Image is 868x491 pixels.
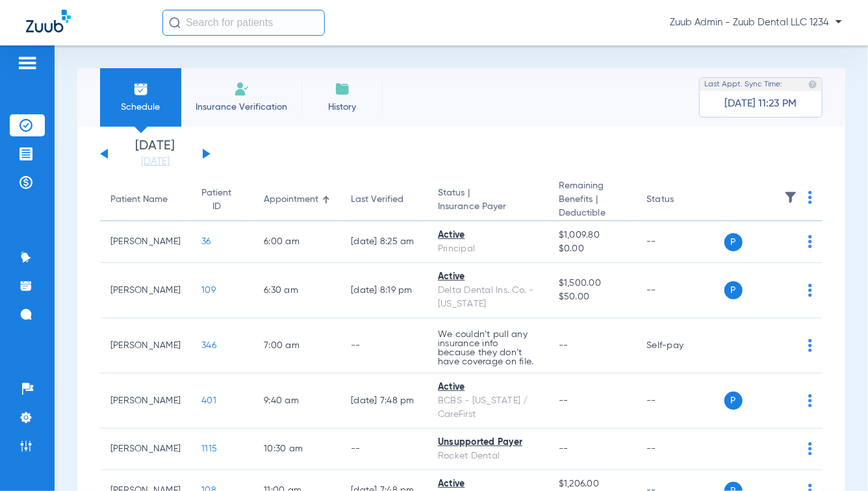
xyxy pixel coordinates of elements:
[808,284,812,297] img: group-dot-blue.svg
[26,10,71,32] img: Zuub Logo
[100,221,191,263] td: [PERSON_NAME]
[559,277,626,290] span: $1,500.00
[637,318,724,373] td: Self-pay
[351,193,403,207] div: Last Verified
[201,444,217,453] span: 1115
[438,229,538,242] div: Active
[116,140,194,168] li: [DATE]
[162,10,325,36] input: Search for patients
[351,193,417,207] div: Last Verified
[724,392,743,410] span: P
[808,191,812,204] img: group-dot-blue.svg
[201,186,243,214] div: Patient ID
[725,97,797,110] span: [DATE] 11:23 PM
[803,429,868,491] iframe: Chat Widget
[201,186,231,214] div: Patient ID
[724,233,743,251] span: P
[637,179,724,221] th: Status
[100,429,191,470] td: [PERSON_NAME]
[548,179,637,221] th: Remaining Benefits |
[559,396,568,405] span: --
[784,191,797,204] img: filter.svg
[116,155,194,168] a: [DATE]
[808,394,812,407] img: group-dot-blue.svg
[428,179,548,221] th: Status |
[100,263,191,318] td: [PERSON_NAME]
[253,263,340,318] td: 6:30 AM
[808,339,812,352] img: group-dot-blue.svg
[438,270,538,284] div: Active
[340,429,428,470] td: --
[133,81,149,97] img: Schedule
[808,80,817,89] img: last sync help info
[438,449,538,463] div: Rocket Dental
[808,235,812,248] img: group-dot-blue.svg
[234,81,249,97] img: Manual Insurance Verification
[670,16,842,29] span: Zuub Admin - Zuub Dental LLC 1234
[201,396,216,405] span: 401
[110,193,168,207] div: Patient Name
[201,341,216,350] span: 346
[438,284,538,311] div: Delta Dental Ins. Co. - [US_STATE]
[340,373,428,429] td: [DATE] 7:48 PM
[559,207,626,220] span: Deductible
[340,221,428,263] td: [DATE] 8:25 AM
[438,242,538,256] div: Principal
[438,436,538,449] div: Unsupported Payer
[253,429,340,470] td: 10:30 AM
[724,281,743,299] span: P
[559,229,626,242] span: $1,009.80
[340,263,428,318] td: [DATE] 8:19 PM
[438,477,538,491] div: Active
[637,429,724,470] td: --
[191,101,292,114] span: Insurance Verification
[264,193,330,207] div: Appointment
[637,221,724,263] td: --
[438,330,538,366] p: We couldn’t pull any insurance info because they don’t have coverage on file.
[637,263,724,318] td: --
[438,200,538,214] span: Insurance Payer
[201,286,216,295] span: 109
[559,341,568,350] span: --
[253,373,340,429] td: 9:40 AM
[559,242,626,256] span: $0.00
[438,394,538,422] div: BCBS - [US_STATE] / CareFirst
[17,55,38,71] img: hamburger-icon
[335,81,350,97] img: History
[559,290,626,304] span: $50.00
[559,444,568,453] span: --
[704,78,782,91] span: Last Appt. Sync Time:
[264,193,318,207] div: Appointment
[110,101,172,114] span: Schedule
[340,318,428,373] td: --
[438,381,538,394] div: Active
[637,373,724,429] td: --
[311,101,373,114] span: History
[201,237,211,246] span: 36
[253,318,340,373] td: 7:00 AM
[559,477,626,491] span: $1,206.00
[253,221,340,263] td: 6:00 AM
[100,373,191,429] td: [PERSON_NAME]
[100,318,191,373] td: [PERSON_NAME]
[169,17,181,29] img: Search Icon
[110,193,181,207] div: Patient Name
